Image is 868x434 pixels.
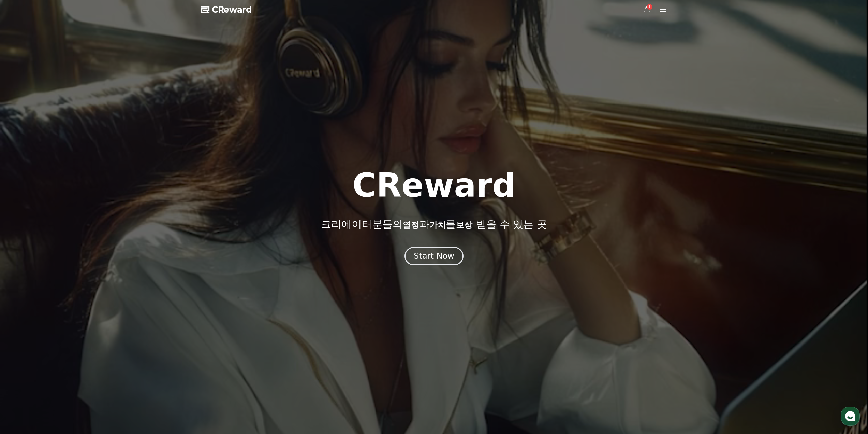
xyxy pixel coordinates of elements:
div: 1 [647,4,652,10]
span: CReward [212,4,252,15]
a: 1 [643,5,651,14]
h1: CReward [352,169,516,202]
div: Start Now [414,251,454,262]
span: 열정 [403,220,419,230]
a: Start Now [404,254,464,260]
p: 크리에이터분들의 과 를 받을 수 있는 곳 [321,218,547,230]
button: Start Now [404,247,464,265]
a: CReward [201,4,252,15]
span: 가치 [429,220,446,230]
span: 보상 [456,220,472,230]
